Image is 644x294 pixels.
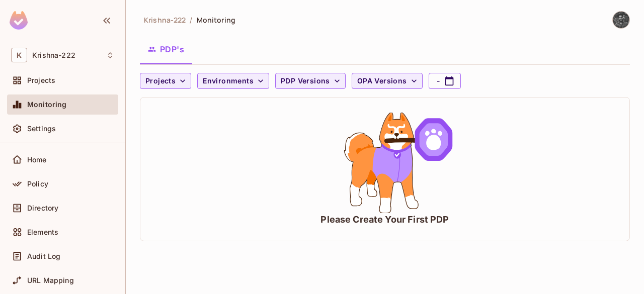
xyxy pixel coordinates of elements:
[27,76,55,84] span: Projects
[309,113,460,213] div: animation
[190,15,192,25] li: /
[27,204,58,212] span: Directory
[140,37,192,62] button: PDP's
[10,11,28,30] img: SReyMgAAAABJRU5ErkJggg==
[11,48,27,62] span: K
[27,276,74,284] span: URL Mapping
[27,228,58,236] span: Elements
[144,15,186,25] span: the active workspace
[352,73,423,89] button: OPA Versions
[27,180,48,188] span: Policy
[27,252,60,260] span: Audit Log
[197,73,269,89] button: Environments
[275,73,346,89] button: PDP Versions
[429,73,461,89] button: -
[27,101,67,109] span: Monitoring
[197,15,235,25] span: Monitoring
[203,75,254,87] span: Environments
[145,75,176,87] span: Projects
[281,75,330,87] span: PDP Versions
[357,75,407,87] span: OPA Versions
[320,213,449,226] div: Please Create Your First PDP
[140,73,191,89] button: Projects
[27,156,47,164] span: Home
[613,12,629,28] img: Krishna Prasad A
[27,125,56,133] span: Settings
[32,51,75,59] span: Workspace: Krishna-222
